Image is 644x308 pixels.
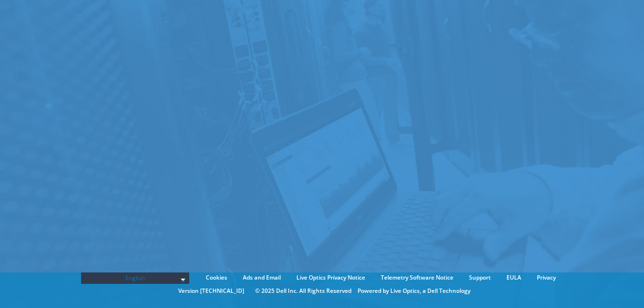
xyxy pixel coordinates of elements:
li: © 2025 Dell Inc. All Rights Reserved [250,286,356,296]
a: Live Optics Privacy Notice [289,272,372,283]
a: Telemetry Software Notice [374,272,460,283]
a: Support [462,272,498,283]
a: Ads and Email [236,272,288,283]
span: English [86,272,184,284]
a: Cookies [199,272,234,283]
a: Privacy [530,272,563,283]
a: EULA [499,272,528,283]
li: Powered by Live Optics, a Dell Technology [358,286,470,296]
li: Version [TECHNICAL_ID] [174,286,249,296]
